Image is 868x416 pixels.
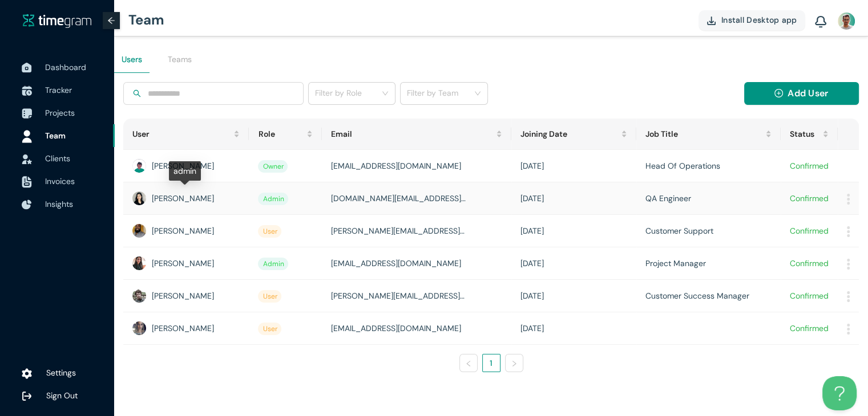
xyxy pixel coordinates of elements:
[511,312,636,345] td: [DATE]
[258,160,288,173] span: owner
[45,199,73,209] span: Insights
[847,291,850,302] img: MenuIcon.83052f96084528689178504445afa2f4.svg
[168,53,192,66] div: Teams
[744,82,859,105] button: plus-circleAdd User
[23,14,91,27] img: timegram
[23,14,91,28] a: timegram
[788,86,828,100] span: Add User
[22,63,32,73] img: DashboardIcon
[505,354,523,372] li: Next Page
[45,108,75,118] span: Projects
[46,368,76,378] span: Settings
[790,128,820,140] span: Status
[505,354,523,372] button: right
[132,256,240,270] div: [PERSON_NAME]
[249,119,322,150] th: Role
[645,258,706,268] span: Project Manager
[132,289,146,303] img: assets%2FuserImages%2FTheon%20Greyjoy.jpg
[465,360,472,367] span: left
[790,257,829,270] div: confirmed
[847,259,850,270] img: MenuIcon.83052f96084528689178504445afa2f4.svg
[331,160,502,172] span: [EMAIL_ADDRESS][DOMAIN_NAME]
[258,323,281,335] span: user
[258,258,288,270] span: admin
[22,108,32,119] img: ProjectIcon
[22,85,32,96] img: TimeTrackerIcon
[511,280,636,312] td: [DATE]
[459,354,478,372] button: left
[122,53,142,66] div: Users
[781,119,838,150] th: Status
[774,89,783,99] span: plus-circle
[520,128,619,140] span: Joining Date
[331,192,502,205] span: [DOMAIN_NAME][EMAIL_ADDRESS][DOMAIN_NAME]
[22,130,32,143] img: UserIcon
[790,192,829,205] div: confirmed
[128,3,164,37] h1: Team
[132,191,146,205] img: assets%2FuserImages%2F6J360VveK3R0W4dFLUEfPjIXSkE3
[45,130,66,141] span: Team
[707,17,716,25] img: DownloadApp
[822,376,857,410] iframe: Toggle Customer Support
[132,159,240,173] div: [PERSON_NAME]
[790,289,829,302] div: confirmed
[132,191,240,205] div: [PERSON_NAME]
[331,289,502,302] span: [PERSON_NAME][EMAIL_ADDRESS][DOMAIN_NAME]
[258,128,304,140] span: Role
[123,119,249,150] th: User
[46,390,78,401] span: Sign Out
[815,16,826,28] img: BellIcon
[636,119,781,150] th: Job Title
[22,199,32,210] img: InsightsIcon
[22,176,32,188] img: InvoiceIcon
[132,289,240,303] div: [PERSON_NAME]
[45,85,72,95] span: Tracker
[847,324,850,335] img: MenuIcon.83052f96084528689178504445afa2f4.svg
[790,160,829,172] div: confirmed
[511,215,636,247] td: [DATE]
[45,176,75,186] span: Invoices
[459,354,478,372] li: Previous Page
[790,225,829,237] div: confirmed
[258,193,288,205] span: admin
[482,354,500,372] li: 1
[22,154,32,164] img: InvoiceIcon
[645,193,691,203] span: QA Engineer
[790,322,829,335] div: confirmed
[645,128,763,140] span: Job Title
[847,194,850,205] img: MenuIcon.83052f96084528689178504445afa2f4.svg
[258,290,281,303] span: user
[258,225,281,238] span: user
[511,119,636,150] th: Joining Date
[847,226,850,237] img: MenuIcon.83052f96084528689178504445afa2f4.svg
[22,391,32,401] img: logOut.ca60ddd252d7bab9102ea2608abe0238.svg
[511,360,518,367] span: right
[132,128,231,140] span: User
[331,322,502,335] span: [EMAIL_ADDRESS][DOMAIN_NAME]
[45,62,86,72] span: Dashboard
[483,354,500,372] a: 1
[331,257,502,270] span: [EMAIL_ADDRESS][DOMAIN_NAME]
[511,247,636,280] td: [DATE]
[132,224,146,238] img: assets%2FuserImages%2FCfNzFLwCBsfM080pmWUNsvXDkb83
[45,153,70,164] span: Clients
[721,14,797,26] span: Install Desktop app
[132,224,240,238] div: [PERSON_NAME]
[838,13,855,30] img: UserIcon
[132,321,240,335] div: [PERSON_NAME]
[699,10,805,30] button: Install Desktop app
[322,119,511,150] th: Email
[645,291,749,301] span: Customer Success Manager
[645,226,713,236] span: Customer Support
[22,368,32,380] img: settings.78e04af822cf15d41b38c81147b09f22.svg
[132,159,146,173] img: avatar.fec57b94fc8d5a52bb4275e101231b4f.svg
[169,161,201,181] div: admin
[107,17,115,25] span: arrow-left
[132,256,146,270] img: assets%2FuserImages%2FKMn8iask4cVXo8IttTErCHK0XW12
[133,89,146,97] span: search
